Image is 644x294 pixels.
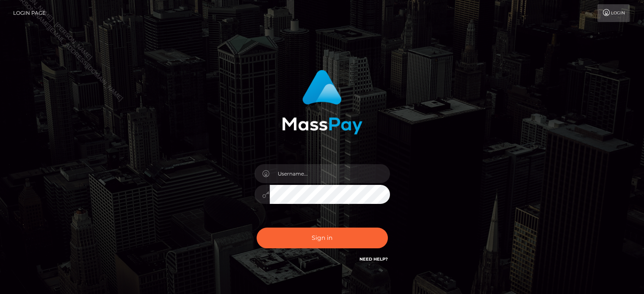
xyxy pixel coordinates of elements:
[282,70,362,135] img: MassPay Login
[257,228,388,248] button: Sign in
[270,164,390,183] input: Username...
[13,4,46,22] a: Login Page
[359,256,388,262] a: Need Help?
[597,4,630,22] a: Login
